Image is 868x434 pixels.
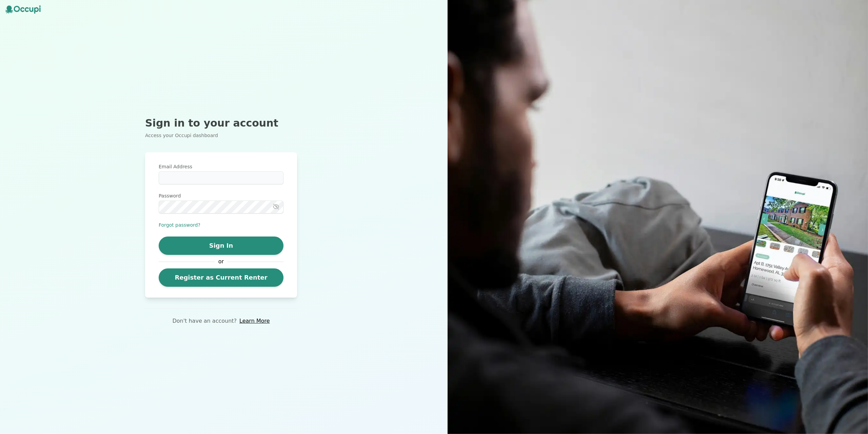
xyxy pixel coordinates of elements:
[159,222,200,228] button: Forgot password?
[215,258,227,266] span: or
[145,117,297,129] h2: Sign in to your account
[145,132,297,139] p: Access your Occupi dashboard
[172,317,237,325] p: Don't have an account?
[159,163,283,170] label: Email Address
[159,192,283,199] label: Password
[239,317,270,325] a: Learn More
[159,237,283,255] button: Sign In
[159,268,283,287] a: Register as Current Renter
